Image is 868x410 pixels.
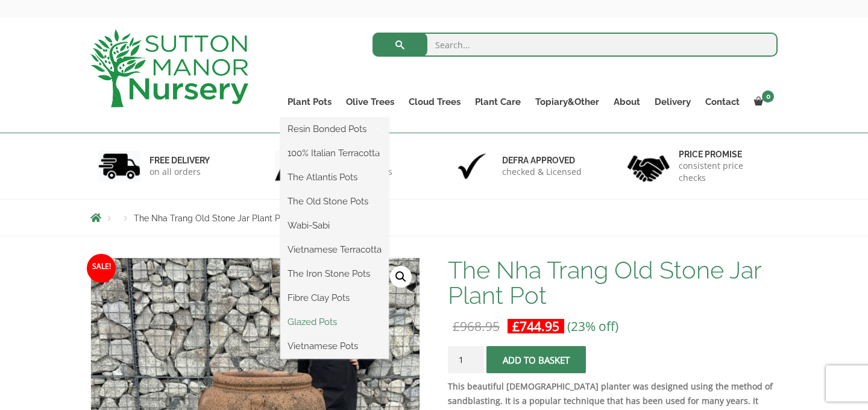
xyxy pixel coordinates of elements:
[280,144,389,162] a: 100% Italian Terracotta
[448,346,484,373] input: Product quantity
[280,337,389,355] a: Vietnamese Pots
[453,318,460,335] span: £
[280,313,389,331] a: Glazed Pots
[762,90,774,102] span: 0
[448,257,778,308] h1: The Nha Trang Old Stone Jar Plant Pot
[528,93,606,110] a: Topiary&Other
[679,160,770,184] p: consistent price checks
[339,93,401,110] a: Olive Trees
[149,166,210,178] p: on all orders
[90,213,778,222] nav: Breadcrumbs
[390,266,412,288] a: View full-screen image gallery
[647,93,698,110] a: Delivery
[627,148,670,184] img: 4.jpg
[149,155,210,166] h6: FREE DELIVERY
[280,192,389,210] a: The Old Stone Pots
[451,151,493,181] img: 3.jpg
[502,166,582,178] p: checked & Licensed
[606,93,647,110] a: About
[512,318,520,335] span: £
[280,241,389,259] a: Vietnamese Terracotta
[280,265,389,283] a: The Iron Stone Pots
[87,254,116,283] span: Sale!
[747,93,778,110] a: 0
[453,318,500,335] bdi: 968.95
[98,151,140,181] img: 1.jpg
[280,289,389,307] a: Fibre Clay Pots
[280,168,389,186] a: The Atlantis Pots
[134,213,288,223] span: The Nha Trang Old Stone Jar Plant Pot
[280,216,389,235] a: Wabi-Sabi
[486,346,586,373] button: Add to basket
[401,93,468,110] a: Cloud Trees
[512,318,559,335] bdi: 744.95
[280,93,339,110] a: Plant Pots
[90,30,248,107] img: logo
[275,151,317,181] img: 2.jpg
[280,120,389,138] a: Resin Bonded Pots
[679,149,770,160] h6: Price promise
[698,93,747,110] a: Contact
[502,155,582,166] h6: Defra approved
[468,93,528,110] a: Plant Care
[567,318,618,335] span: (23% off)
[373,33,778,57] input: Search...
